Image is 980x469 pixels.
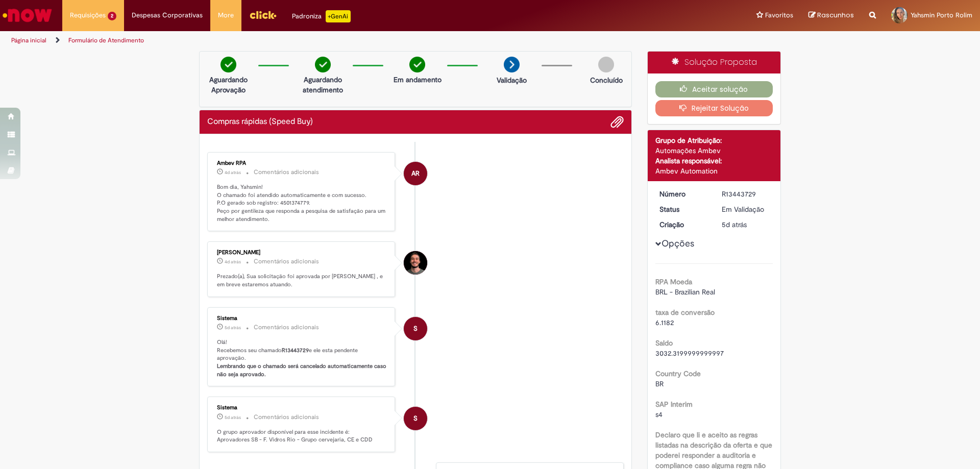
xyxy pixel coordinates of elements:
[225,169,241,176] span: 4d atrás
[655,379,664,388] span: BR
[217,250,387,256] div: [PERSON_NAME]
[254,257,319,266] small: Comentários adicionais
[817,10,854,20] span: Rascunhos
[108,12,116,20] span: 2
[217,315,387,322] div: Sistema
[220,57,236,72] img: check-circle-green.png
[207,117,313,127] h2: Compras rápidas (Speed Buy) Histórico de tíquete
[326,10,351,22] p: +GenAi
[68,36,144,44] a: Formulário de Atendimento
[225,414,241,421] span: 5d atrás
[655,338,673,348] b: Saldo
[394,75,442,85] p: Em andamento
[655,156,773,166] div: Analista responsável:
[911,11,972,19] span: Yahsmin Porto Rolim
[655,349,724,358] span: 3032.3199999999997
[722,219,769,230] div: 25/08/2025 11:24:02
[225,325,241,331] span: 5d atrás
[70,10,106,20] span: Requisições
[655,369,701,378] b: Country Code
[254,413,319,422] small: Comentários adicionais
[765,10,793,20] span: Favoritos
[411,161,420,186] span: AR
[204,75,253,95] p: Aguardando Aprovação
[217,160,387,166] div: Ambev RPA
[655,135,773,145] div: Grupo de Atribuição:
[8,31,646,50] ul: Trilhas de página
[722,204,769,214] div: Em Validação
[655,81,773,97] button: Aceitar solução
[655,318,674,327] span: 6.1182
[413,406,418,431] span: S
[413,316,418,341] span: S
[298,75,348,95] p: Aguardando atendimento
[217,183,387,224] p: Bom dia, Yahsmin! O chamado foi atendido automaticamente e com sucesso. P.O gerado sob registro: ...
[292,10,351,22] div: Padroniza
[225,259,241,265] time: 26/08/2025 10:58:45
[217,362,388,378] b: Lembrando que o chamado será cancelado automaticamente caso não seja aprovado.
[404,162,427,185] div: Ambev RPA
[598,57,614,72] img: img-circle-grey.png
[282,347,309,354] b: R13443729
[590,75,623,85] p: Concluído
[722,220,747,229] span: 5d atrás
[217,405,387,411] div: Sistema
[655,277,692,286] b: RPA Moeda
[225,414,241,421] time: 25/08/2025 11:24:10
[404,317,427,340] div: System
[652,219,715,230] dt: Criação
[254,168,319,177] small: Comentários adicionais
[652,189,715,199] dt: Número
[218,10,234,20] span: More
[1,5,54,26] img: ServiceNow
[404,251,427,275] div: Rodrigo Castro De Souza
[409,57,425,72] img: check-circle-green.png
[225,325,241,331] time: 25/08/2025 11:24:13
[610,115,624,129] button: Adicionar anexos
[254,323,319,332] small: Comentários adicionais
[722,220,747,229] time: 25/08/2025 11:24:02
[655,100,773,116] button: Rejeitar Solução
[655,400,693,409] b: SAP Interim
[217,273,387,288] p: Prezado(a), Sua solicitação foi aprovada por [PERSON_NAME] , e em breve estaremos atuando.
[504,57,520,72] img: arrow-next.png
[225,259,241,265] span: 4d atrás
[648,52,781,73] div: Solução Proposta
[225,169,241,176] time: 26/08/2025 11:14:48
[808,11,854,20] a: Rascunhos
[132,10,203,20] span: Despesas Corporativas
[217,338,387,379] p: Olá! Recebemos seu chamado e ele esta pendente aprovação.
[497,75,527,85] p: Validação
[655,308,715,317] b: taxa de conversão
[722,189,769,199] div: R13443729
[652,204,715,214] dt: Status
[655,145,773,156] div: Automações Ambev
[315,57,331,72] img: check-circle-green.png
[249,7,277,22] img: click_logo_yellow_360x200.png
[217,428,387,444] p: O grupo aprovador disponível para esse incidente é: Aprovadores SB - F. Vidros Rio - Grupo cervej...
[11,36,46,44] a: Página inicial
[655,410,663,419] span: s4
[655,287,715,297] span: BRL - Brazilian Real
[404,407,427,430] div: System
[655,166,773,176] div: Ambev Automation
